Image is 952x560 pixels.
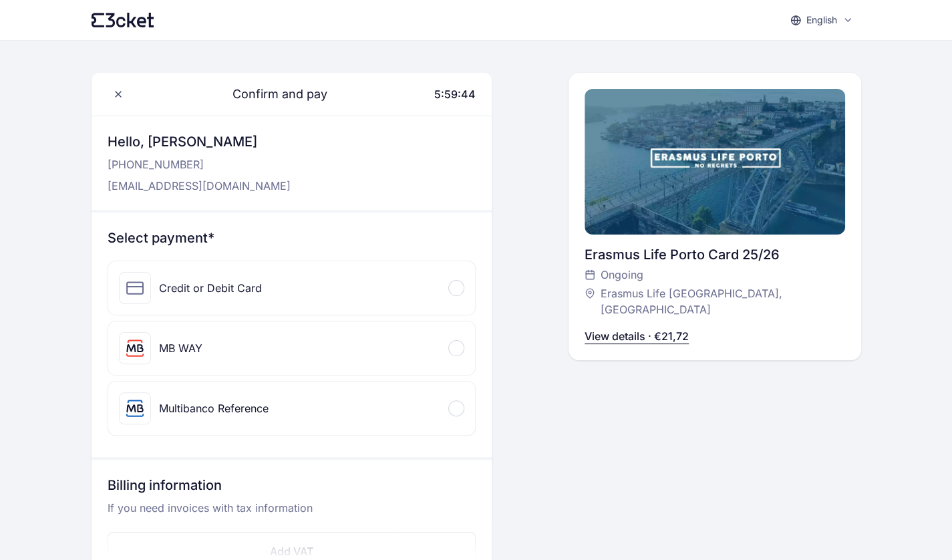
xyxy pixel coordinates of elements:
[159,340,202,356] div: MB WAY
[585,245,845,264] div: Erasmus Life Porto Card 25/26
[108,132,291,151] h3: Hello, [PERSON_NAME]
[216,85,327,104] span: Confirm and pay
[434,88,476,101] span: 5:59:44
[108,476,476,500] h3: Billing information
[159,280,262,296] div: Credit or Debit Card
[159,400,269,416] div: Multibanco Reference
[585,328,689,344] p: View details · €21,72
[108,229,476,247] h3: Select payment*
[108,500,476,527] p: If you need invoices with tax information
[806,13,837,27] p: English
[108,156,291,172] p: [PHONE_NUMBER]
[108,178,291,194] p: [EMAIL_ADDRESS][DOMAIN_NAME]
[601,267,643,283] span: Ongoing
[601,285,832,317] span: Erasmus Life [GEOGRAPHIC_DATA], [GEOGRAPHIC_DATA]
